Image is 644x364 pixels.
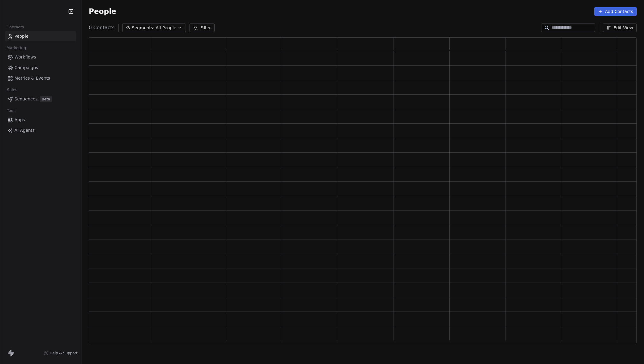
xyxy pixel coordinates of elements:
[44,351,78,356] a: Help & Support
[132,25,155,31] span: Segments:
[50,351,78,356] span: Help & Support
[14,75,50,81] span: Metrics & Events
[14,96,37,102] span: Sequences
[14,65,38,71] span: Campaigns
[4,43,29,52] span: Marketing
[4,106,19,115] span: Tools
[5,73,76,83] a: Metrics & Events
[14,117,25,123] span: Apps
[14,33,29,40] span: People
[594,7,637,16] button: Add Contacts
[5,94,76,104] a: SequencesBeta
[89,24,115,31] span: 0 Contacts
[89,7,116,16] span: People
[156,25,176,31] span: All People
[5,31,76,41] a: People
[40,96,52,102] span: Beta
[5,125,76,135] a: AI Agents
[14,54,36,60] span: Workflows
[4,23,27,32] span: Contacts
[603,24,637,32] button: Edit View
[4,85,20,94] span: Sales
[5,63,76,73] a: Campaigns
[14,127,35,134] span: AI Agents
[5,52,76,62] a: Workflows
[190,24,215,32] button: Filter
[5,115,76,125] a: Apps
